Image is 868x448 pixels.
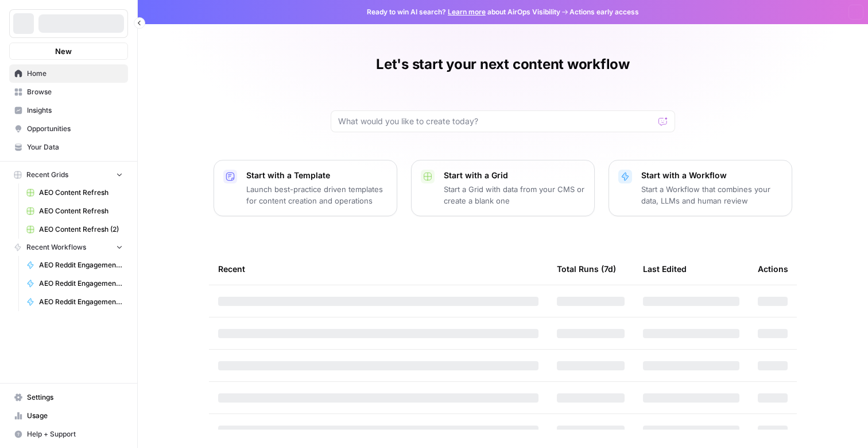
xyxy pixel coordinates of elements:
[39,187,123,198] span: AEO Content Refresh
[246,170,387,181] p: Start with a Template
[21,293,128,311] a: AEO Reddit Engagement - Fork
[21,202,128,220] a: AEO Content Refresh
[27,411,123,421] span: Usage
[338,116,654,127] input: What would you like to create today?
[557,253,616,285] div: Total Runs (7d)
[444,170,585,181] p: Start with a Grid
[39,224,123,235] span: AEO Content Refresh (2)
[39,278,123,289] span: AEO Reddit Engagement - Fork
[26,242,86,252] span: Recent Workflows
[367,7,560,17] span: Ready to win AI search? about AirOps Visibility
[39,206,123,216] span: AEO Content Refresh
[609,160,792,216] button: Start with a WorkflowStart a Workflow that combines your data, LLMs and human review
[9,239,128,256] button: Recent Workflows
[643,253,687,285] div: Last Edited
[27,105,123,116] span: Insights
[246,183,387,206] p: Launch best-practice driven templates for content creation and operations
[27,87,123,97] span: Browse
[9,43,128,60] button: New
[9,138,128,156] a: Your Data
[758,253,788,285] div: Actions
[641,183,782,206] p: Start a Workflow that combines your data, LLMs and human review
[641,170,782,181] p: Start with a Workflow
[27,429,123,439] span: Help + Support
[411,160,595,216] button: Start with a GridStart a Grid with data from your CMS or create a blank one
[9,101,128,120] a: Insights
[9,64,128,83] a: Home
[27,124,123,134] span: Opportunities
[569,7,639,17] span: Actions early access
[448,7,486,16] a: Learn more
[9,166,128,183] button: Recent Grids
[39,297,123,307] span: AEO Reddit Engagement - Fork
[21,183,128,202] a: AEO Content Refresh
[376,55,630,74] h1: Let's start your next content workflow
[21,274,128,293] a: AEO Reddit Engagement - Fork
[9,120,128,138] a: Opportunities
[9,388,128,407] a: Settings
[27,392,123,403] span: Settings
[444,183,585,206] p: Start a Grid with data from your CMS or create a blank one
[21,256,128,274] a: AEO Reddit Engagement - Fork
[21,220,128,239] a: AEO Content Refresh (2)
[27,142,123,152] span: Your Data
[9,425,128,443] button: Help + Support
[27,68,123,79] span: Home
[55,45,72,57] span: New
[9,407,128,425] a: Usage
[214,160,397,216] button: Start with a TemplateLaunch best-practice driven templates for content creation and operations
[218,253,538,285] div: Recent
[39,260,123,270] span: AEO Reddit Engagement - Fork
[9,83,128,101] a: Browse
[26,170,68,180] span: Recent Grids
